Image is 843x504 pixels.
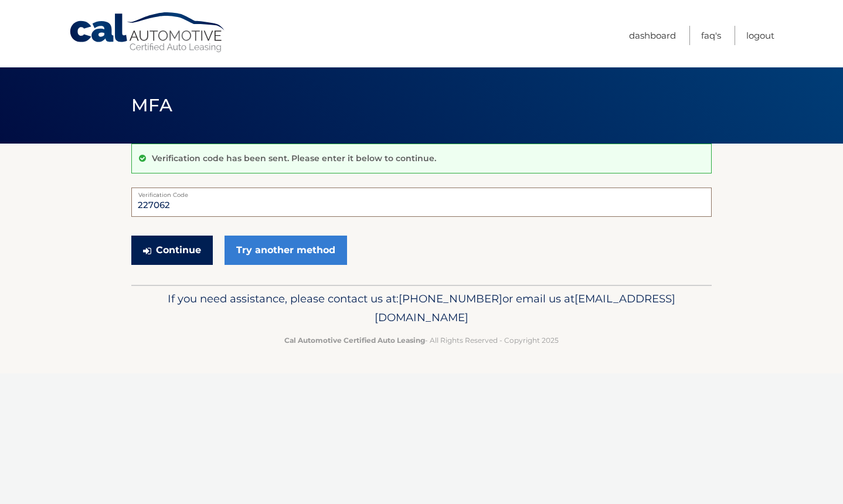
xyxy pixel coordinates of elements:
input: Verification Code [131,188,712,217]
strong: Cal Automotive Certified Auto Leasing [284,336,425,345]
a: Dashboard [629,26,676,45]
a: Logout [746,26,774,45]
a: FAQ's [701,26,721,45]
a: Cal Automotive [69,12,227,53]
a: Try another method [225,236,347,265]
p: If you need assistance, please contact us at: or email us at [139,290,704,327]
button: Continue [131,236,213,265]
p: - All Rights Reserved - Copyright 2025 [139,334,704,346]
p: Verification code has been sent. Please enter it below to continue. [152,153,436,164]
span: [PHONE_NUMBER] [399,292,502,305]
span: [EMAIL_ADDRESS][DOMAIN_NAME] [375,292,675,324]
span: MFA [131,94,172,116]
label: Verification Code [131,188,712,197]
